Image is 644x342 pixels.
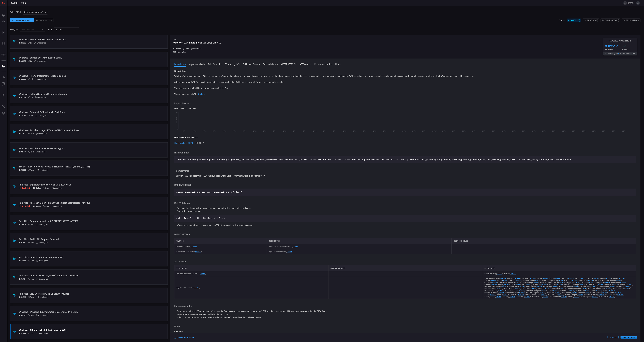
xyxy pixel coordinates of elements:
a: G0123 [617,294,623,296]
div: Unassigned [36,223,48,225]
span: Sep 29, 2025 7:08 AM [30,42,32,44]
a: G0067 [619,277,624,279]
a: G0096 [516,279,521,281]
a: G0060 [616,279,621,281]
a: G0136 [519,286,524,288]
a: G0139 [518,294,524,296]
a: G1013 [545,288,551,290]
span: Andariel ( ) [507,277,521,279]
div: Unassigned [36,314,48,316]
a: G0061 [526,283,531,286]
a: G1032 [502,286,507,288]
text: 01/07 [432,130,437,132]
div: Sub Techniques [452,238,636,244]
div: Windows - Possible Usage of TeleportSH (Scattered Spider) [19,129,149,132]
div: Top Priority [19,187,31,189]
label: sort [48,28,52,31]
text: 11/26 [222,130,227,132]
h3: Impact Analysis [174,102,636,105]
span: Indirect Command Execution ( ) [176,273,206,275]
a: G0082 [490,279,496,281]
a: G0138 [515,277,520,279]
button: Rule Validation [263,63,278,66]
span: APT18 ( ) [536,277,548,279]
span: Sep 14, 2025 12:33 AM [30,115,33,117]
div: Palo Alto - Unusual Slack API Request (FIN 7) [19,256,149,259]
a: G1043 [588,279,593,281]
text: Hit Count [176,117,178,124]
span: Dismissed ( 21 ) [605,19,619,22]
span: Command and Control ( ) [176,251,202,253]
button: Resolved(45) [622,19,640,22]
text: 02/02 [562,130,566,132]
span: Sep 25, 2025 12:58 AM [31,96,33,98]
button: MITRE - Detection Posture [1,41,7,47]
text: 01/01 [402,130,407,132]
a: G1018 [615,292,621,294]
text: 02/06 [582,130,587,132]
text: 12/30 [392,130,397,132]
text: 12/10 [292,130,296,132]
a: G0094 [573,286,578,288]
button: Dashboard [1,12,7,18]
a: G0080 [533,281,538,283]
div: Windows - Potential Exfiltration via BackBlaze [19,111,149,113]
button: Copy [195,141,205,145]
a: G0106 [499,292,504,294]
a: G0046 [515,283,520,286]
h5: ID: 7576f [19,115,26,117]
button: Testing(0) [583,19,599,22]
button: Reports [1,29,7,35]
text: 11/28 [232,130,236,132]
span: Open ( 17 ) [571,19,580,22]
span: Lazarus Group ( ) [484,273,503,275]
span: open [21,2,26,4]
h3: Telemetry Info [174,169,636,172]
a: G0066 [620,281,626,283]
p: This rule alerts when Kali Linux is being downloaded via WSL. [174,87,636,90]
div: Unassigned [36,242,48,244]
button: Cards [1,63,7,69]
div: Unassigned [51,187,63,189]
a: G0127 [503,294,508,296]
text: 11/18 [182,130,187,132]
a: click here [197,93,205,95]
button: APT Groups [299,63,311,66]
button: Gaincoverage in2MITRE techniques [603,52,637,55]
a: T1105 [287,251,292,253]
a: G0107 [510,296,515,298]
a: G1001 [627,283,632,286]
p: index=wineventlog sourcetype=wineventlog dvc="$dvc$" [176,191,634,194]
div: Unassigned [36,169,48,171]
a: G0120 [491,283,497,286]
a: G0040 [569,290,574,292]
a: G0022 [580,277,585,279]
div: Windows - Possible SSH Known Hosts Bypass [19,147,149,150]
text: 01/05 [422,130,427,132]
h5: ID: a24c9 [173,48,181,50]
div: wineventlog [173,51,221,53]
a: G0125 [613,283,618,286]
a: G0065 [625,286,630,288]
div: Windows - Service Set to Manual via WMIC [19,56,149,59]
div: Top Priority [19,205,31,207]
text: 11/22 [202,130,206,132]
a: G1017 [496,296,501,298]
div: Time [55,28,75,31]
a: G1035 [561,296,566,298]
a: G0034 [519,292,525,294]
h5: ID: 9b4e5 [19,151,26,153]
a: G0010 [598,294,604,296]
text: 10 [176,111,178,113]
text: 12/20 [342,130,347,132]
a: G0102 [592,296,597,298]
div: Unassigned [35,115,47,117]
h3: APT Groups [174,260,636,263]
h5: ID: 4b16b [33,205,41,207]
a: G0128 [609,296,614,298]
span: APT28 ( ) [549,277,561,279]
h5: ID: de8aa [19,78,26,80]
strong: No hits in the last 90 days. [174,136,198,139]
li: When the command starts running, press "CTRL+C" to cancel the download operation. [177,224,634,227]
span: Mar 26, 2025 2:03 AM [31,260,34,262]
